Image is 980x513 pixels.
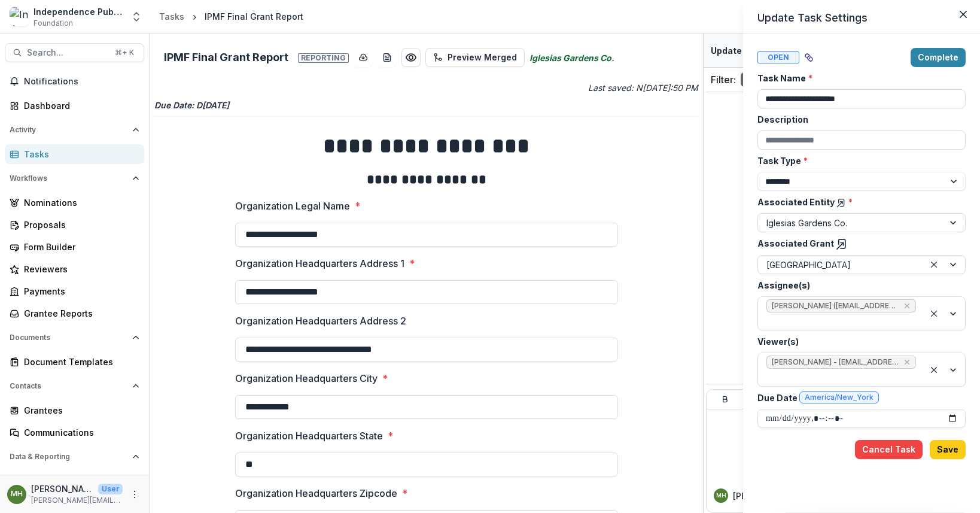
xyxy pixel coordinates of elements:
label: Associated Entity [757,196,958,208]
span: [PERSON_NAME] ([EMAIL_ADDRESS][DOMAIN_NAME]) [772,302,899,310]
label: Viewer(s) [757,335,958,348]
label: Due Date [757,391,958,404]
div: Clear selected options [927,363,941,377]
label: Associated Grant [757,237,958,250]
div: Remove Carolina Torres (admin@iglesiasgardens.com) [902,300,912,312]
button: Cancel Task [855,440,923,459]
span: America/New_York [805,393,874,402]
button: Close [954,5,973,24]
label: Task Type [757,154,958,167]
button: View dependent tasks [799,48,818,67]
div: Clear selected options [927,257,941,272]
button: Save [930,440,966,459]
label: Assignee(s) [757,279,958,292]
div: Remove Sherella Williams - sherella@independencemedia.org [902,356,912,368]
label: Description [757,113,958,126]
span: [PERSON_NAME] - [EMAIL_ADDRESS][DOMAIN_NAME] [772,358,899,366]
button: Complete [911,48,966,67]
label: Task Name [757,72,958,84]
span: Open [757,51,799,63]
div: Clear selected options [927,306,941,321]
